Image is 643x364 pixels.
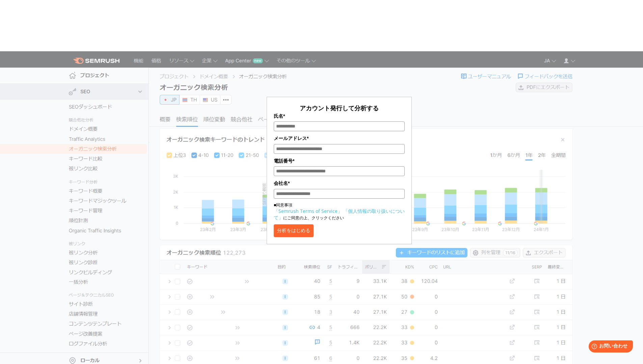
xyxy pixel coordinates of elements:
label: 電話番号* [274,157,405,165]
span: アカウント発行して分析する [300,104,379,112]
a: 「個人情報の取り扱いについて」 [274,208,405,221]
p: ■同意事項 にご同意の上、クリックください [274,202,405,221]
a: 「Semrush Terms of Service」 [274,208,342,214]
button: 分析をはじめる [274,224,314,237]
label: メールアドレス* [274,135,405,142]
iframe: Help widget launcher [583,338,636,357]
